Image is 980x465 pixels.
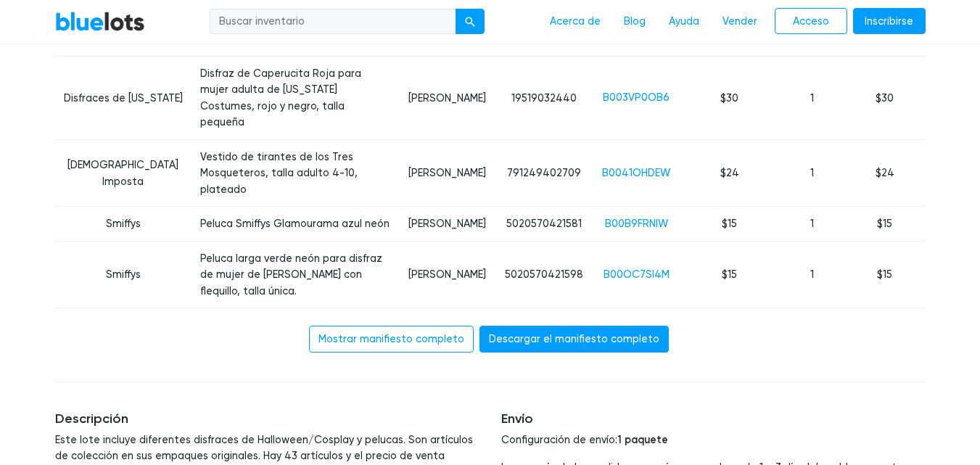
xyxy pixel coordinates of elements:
font: Disfraces de [US_STATE] [64,91,183,104]
font: [DEMOGRAPHIC_DATA] Imposta [67,159,178,188]
font: Disfraz de Caperucita Roja para mujer adulta de [US_STATE] Costumes, rojo y negro, talla pequeña [200,67,361,129]
font: $24 [720,167,739,179]
font: 19519032440 [511,91,577,104]
font: $15 [722,218,737,230]
font: [PERSON_NAME] [408,91,486,104]
a: Blog [612,8,657,36]
font: $30 [720,91,738,104]
font: Smiffys [106,268,141,281]
font: Acerca de [550,15,601,28]
font: Blog [624,15,646,28]
font: Vestido de tirantes de los Tres Mosqueteros, talla adulto 4-10, plateado [200,151,358,196]
a: Acerca de [538,8,612,36]
font: $15 [877,268,892,281]
font: Inscribirse [865,15,913,28]
font: Configuración de envío: [501,434,617,446]
font: 1 [810,218,814,230]
a: B00B9FRNIW [605,218,668,230]
a: B0041OHDEW [602,167,670,179]
font: $24 [876,167,894,179]
font: [PERSON_NAME] [408,268,486,281]
font: [PERSON_NAME] [408,167,486,179]
font: Ayuda [669,15,699,28]
a: B00OC7SI4M [604,268,670,281]
a: Inscribirse [853,8,926,35]
font: Mostrar manifiesto completo [318,333,464,345]
font: 791249402709 [507,167,581,179]
font: $15 [722,268,737,281]
font: Descargar el manifiesto completo [489,333,659,345]
a: Vender [711,8,769,36]
font: Envío [501,411,533,427]
font: Vender [722,15,757,28]
font: Acceso [793,15,829,28]
font: 5020570421598 [505,268,583,281]
a: Mostrar manifiesto completo [309,326,474,353]
a: Descargar el manifiesto completo [479,326,669,353]
font: 1 [810,268,814,281]
font: Peluca Smiffys Glamourama azul neón [200,218,390,230]
font: 1 [810,167,814,179]
font: 1 paquete [617,433,668,446]
font: Peluca larga verde neón para disfraz de mujer de [PERSON_NAME] con flequillo, talla única. [200,252,382,297]
a: Ayuda [657,8,711,36]
a: B003VP0OB6 [603,91,670,104]
font: Smiffys [106,218,141,230]
font: Descripción [55,411,128,427]
font: 5020570421581 [506,218,582,230]
input: Buscar inventario [210,9,456,35]
a: Acceso [775,8,847,35]
font: $30 [876,91,894,104]
font: [PERSON_NAME] [408,218,486,230]
font: 1 [810,91,814,104]
font: $15 [877,218,892,230]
